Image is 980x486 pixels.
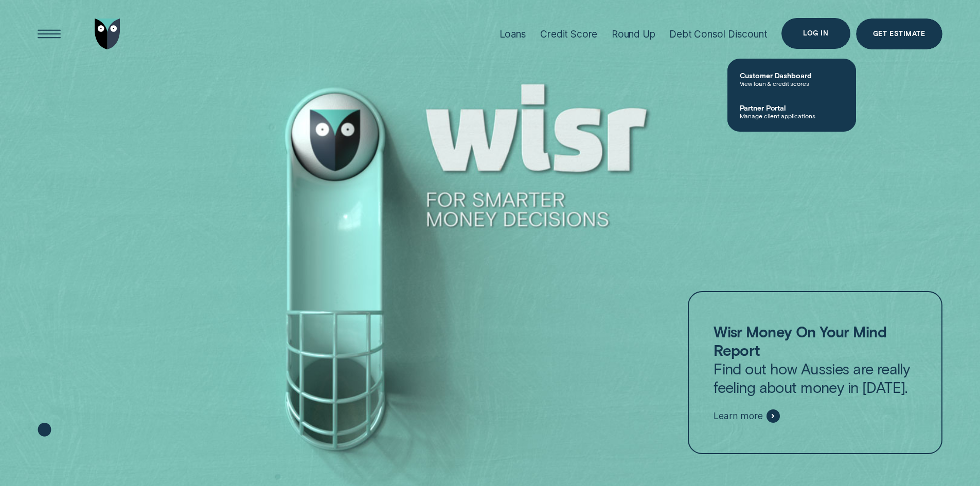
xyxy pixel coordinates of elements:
[740,112,844,119] span: Manage client applications
[740,80,844,87] span: View loan & credit scores
[34,19,65,49] button: Open Menu
[740,103,844,112] span: Partner Portal
[612,28,655,40] div: Round Up
[669,28,767,40] div: Debt Consol Discount
[540,28,597,40] div: Credit Score
[856,19,942,49] a: Get Estimate
[727,95,856,128] a: Partner PortalManage client applications
[714,410,762,422] span: Learn more
[714,322,916,397] p: Find out how Aussies are really feeling about money in [DATE].
[95,19,120,49] img: Wisr
[740,71,844,80] span: Customer Dashboard
[714,322,886,359] strong: Wisr Money On Your Mind Report
[781,18,850,49] button: Log in
[500,28,526,40] div: Loans
[688,291,942,455] a: Wisr Money On Your Mind ReportFind out how Aussies are really feeling about money in [DATE].Learn...
[727,63,856,95] a: Customer DashboardView loan & credit scores
[803,30,828,37] div: Log in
